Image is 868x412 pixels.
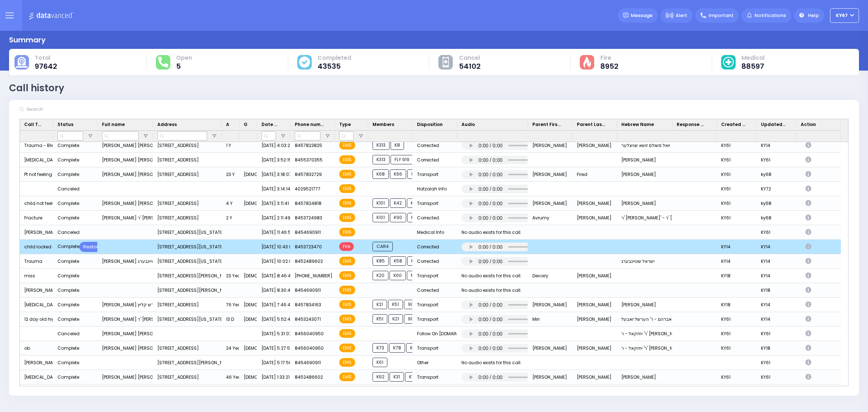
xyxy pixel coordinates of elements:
[239,167,257,182] div: [DEMOGRAPHIC_DATA]
[98,211,153,225] div: [PERSON_NAME] ר' [PERSON_NAME]' - [PERSON_NAME]
[717,269,757,283] div: KY18
[20,298,841,312] div: Press SPACE to select this row.
[413,254,457,269] div: Corrected
[532,121,562,128] span: Parent First Name
[98,254,153,269] div: [PERSON_NAME] ישראל שטיינבערג
[98,196,153,211] div: [PERSON_NAME] [PERSON_NAME]
[617,167,672,182] div: [PERSON_NAME]
[577,121,607,128] span: Parent Last Name
[528,211,573,225] div: Avrumy
[176,63,192,70] span: 5
[339,242,354,251] span: Fire
[153,370,222,384] div: [STREET_ADDRESS]
[239,370,257,384] div: [DEMOGRAPHIC_DATA]
[413,138,457,153] div: Corrected
[153,211,222,225] div: [STREET_ADDRESS]
[257,327,290,341] div: [DATE] 5:31:07 AM
[528,196,573,211] div: [PERSON_NAME]
[573,312,617,327] div: [PERSON_NAME]
[257,384,290,399] div: [DATE] 12:34:14 AM
[717,312,757,327] div: KY61
[58,170,79,179] div: Complete
[257,356,290,370] div: [DATE] 5:17:56 AM
[339,286,355,294] span: EMS
[407,256,424,266] span: K90
[239,269,257,283] div: [DEMOGRAPHIC_DATA]
[407,271,423,280] span: M16
[295,244,322,250] span: 8453723470
[257,254,290,269] div: [DATE] 10:02:07 AM
[836,12,848,19] span: KY67
[757,225,796,240] div: KY61
[583,56,591,68] img: fire-cause.svg
[222,269,239,283] div: 23 Year
[20,312,53,327] div: 12 day old high fiver
[257,269,290,283] div: [DATE] 8:46:46 AM
[709,12,733,19] span: Important
[58,257,79,266] div: Complete
[29,11,77,20] img: Logo
[58,199,79,208] div: Complete
[58,242,79,252] div: Complete
[20,341,53,356] div: ob
[257,283,290,298] div: [DATE] 8:30:41 AM
[617,327,672,341] div: ר' יחזקאל - ר' [PERSON_NAME] בענעט
[754,12,786,19] span: Notifications
[339,199,355,207] span: EMS
[257,312,290,327] div: [DATE] 5:52:47 AM
[261,121,280,128] span: Date & Time
[390,271,406,280] span: K60
[295,302,321,308] span: 8457834163
[573,167,617,182] div: Fried
[573,384,617,399] div: [PERSON_NAME]
[24,121,43,128] span: Call Type
[528,138,573,153] div: [PERSON_NAME]
[20,225,841,240] div: Press SPACE to select this row.
[20,298,53,312] div: [MEDICAL_DATA]
[617,196,672,211] div: [PERSON_NAME]
[20,254,53,269] div: Trauma
[573,138,617,153] div: [PERSON_NAME]
[295,258,323,264] span: 8452489602
[677,121,707,128] span: Response Agent
[20,254,841,269] div: Press SPACE to select this row.
[741,54,765,62] span: Medical
[741,63,765,70] span: 88597
[79,242,106,252] div: Restore
[757,138,796,153] div: KY14
[222,167,239,182] div: 23 Y
[339,271,355,280] span: EMS
[20,153,841,167] div: Press SPACE to select this row.
[459,54,481,62] span: Cancel
[757,167,796,182] div: ky68
[222,312,239,327] div: 13 D
[98,138,153,153] div: [PERSON_NAME] [PERSON_NAME] יואל משולם זושא שניצלער
[717,138,757,153] div: KY61
[58,271,79,281] div: Complete
[257,370,290,384] div: [DATE] 1:33:21 AM
[339,141,355,150] span: EMS
[413,298,457,312] div: Transport
[573,370,617,384] div: [PERSON_NAME]
[413,327,457,341] div: Follow On [DOMAIN_NAME]
[257,225,290,240] div: [DATE] 11:46:56 AM
[102,121,125,128] span: Full name
[717,196,757,211] div: KY61
[153,356,222,370] div: [STREET_ADDRESS][PERSON_NAME][PERSON_NAME][US_STATE]
[757,269,796,283] div: KY14
[261,131,276,140] input: Date & Time Filter Input
[573,196,617,211] div: [PERSON_NAME]
[222,196,239,211] div: 4 Y
[528,269,573,283] div: Devoiry
[413,225,457,240] div: Medical Info
[239,384,257,399] div: [DEMOGRAPHIC_DATA]
[757,356,796,370] div: KY61
[417,121,443,128] span: Disposition
[158,57,168,67] img: total-response.svg
[143,133,149,139] button: Open Filter Menu
[295,121,325,128] span: Phone number
[358,133,364,139] button: Open Filter Menu
[222,298,239,312] div: 76 Year
[757,298,796,312] div: KY14
[16,57,28,68] img: total-cause.svg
